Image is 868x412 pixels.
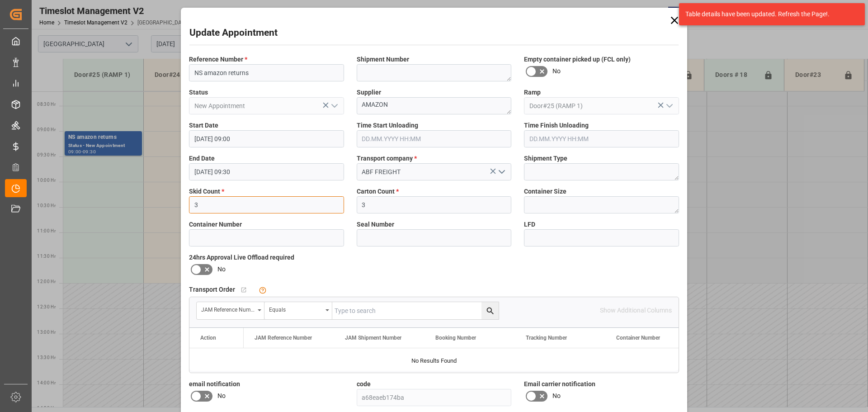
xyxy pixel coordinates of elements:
[524,379,595,389] span: Email carrier notification
[197,302,264,319] button: open menu
[524,154,567,163] span: Shipment Type
[189,187,224,196] span: Skid Count
[524,88,541,97] span: Ramp
[662,99,675,113] button: open menu
[201,303,255,314] div: JAM Reference Number
[345,335,401,341] span: JAM Shipment Number
[552,66,561,76] span: No
[357,187,399,196] span: Carton Count
[524,220,535,229] span: LFD
[357,121,418,130] span: Time Start Unloading
[332,302,499,319] input: Type to search
[189,130,344,147] input: DD.MM.YYYY HH:MM
[327,99,340,113] button: open menu
[685,9,852,19] div: Table details have been updated. Refresh the Page!.
[255,335,312,341] span: JAM Reference Number
[189,253,294,262] span: 24hrs Approval Live Offload required
[435,335,476,341] span: Booking Number
[189,285,235,294] span: Transport Order
[357,154,417,163] span: Transport company
[357,97,512,114] textarea: AMAZON
[552,391,561,401] span: No
[526,335,567,341] span: Tracking Number
[524,121,589,130] span: Time Finish Unloading
[200,335,216,341] div: Action
[217,391,226,401] span: No
[189,121,218,130] span: Start Date
[189,97,344,114] input: Type to search/select
[524,130,679,147] input: DD.MM.YYYY HH:MM
[357,88,381,97] span: Supplier
[524,187,566,196] span: Container Size
[269,303,322,314] div: Equals
[495,165,508,179] button: open menu
[189,163,344,180] input: DD.MM.YYYY HH:MM
[481,302,499,319] button: search button
[357,130,512,147] input: DD.MM.YYYY HH:MM
[189,154,215,163] span: End Date
[217,265,226,274] span: No
[524,55,631,64] span: Empty container picked up (FCL only)
[189,379,240,389] span: email notification
[616,335,660,341] span: Container Number
[264,302,332,319] button: open menu
[357,55,409,64] span: Shipment Number
[357,220,394,229] span: Seal Number
[189,55,247,64] span: Reference Number
[524,97,679,114] input: Type to search/select
[189,26,278,40] h2: Update Appointment
[189,220,242,229] span: Container Number
[357,379,371,389] span: code
[189,88,208,97] span: Status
